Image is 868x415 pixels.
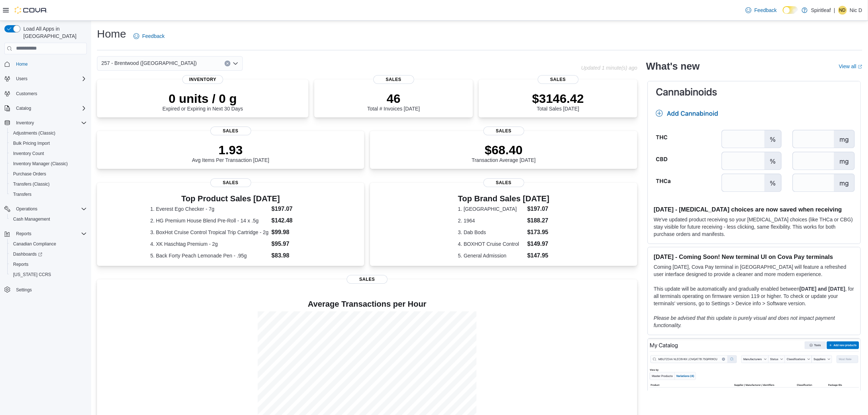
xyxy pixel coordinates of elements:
[532,91,584,106] p: $3146.42
[13,119,37,127] button: Inventory
[101,59,197,67] span: 257 - Brentwood ([GEOGRAPHIC_DATA])
[225,61,230,66] button: Clear input
[10,260,87,269] span: Reports
[10,149,87,158] span: Inventory Count
[654,206,855,213] h3: [DATE] - [MEDICAL_DATA] choices are now saved when receiving
[13,74,30,83] button: Users
[13,89,40,98] a: Customers
[10,250,45,259] a: Dashboards
[131,29,167,43] a: Feedback
[13,191,31,197] span: Transfers
[210,127,251,135] span: Sales
[458,217,524,224] dt: 2. 1964
[581,65,637,71] p: Updated 1 minute(s) ago
[142,32,164,40] span: Feedback
[16,91,37,97] span: Customers
[272,251,311,260] dd: $83.98
[7,214,90,224] button: Cash Management
[103,300,631,309] h4: Average Transactions per Hour
[834,6,835,15] p: |
[10,190,87,199] span: Transfers
[13,161,68,167] span: Inventory Manager (Classic)
[192,143,269,157] p: 1.93
[10,170,49,178] a: Purchase Orders
[458,240,524,248] dt: 4. BOXHOT Cruise Control
[7,259,90,269] button: Reports
[367,91,420,106] p: 46
[16,120,34,126] span: Inventory
[10,159,71,168] a: Inventory Manager (Classic)
[272,240,311,248] dd: $95.97
[15,7,47,14] img: Cova
[458,252,524,259] dt: 5. General Admission
[538,75,579,84] span: Sales
[646,61,700,72] h2: What's new
[16,206,38,212] span: Operations
[654,253,855,260] h3: [DATE] - Coming Soon! New terminal UI on Cova Pay terminals
[10,270,87,279] span: Washington CCRS
[272,205,311,213] dd: $197.07
[527,216,549,225] dd: $188.27
[13,216,50,222] span: Cash Management
[10,139,53,148] a: Bulk Pricing Import
[16,287,32,293] span: Settings
[7,148,90,159] button: Inventory Count
[1,59,90,69] button: Home
[13,119,87,127] span: Inventory
[13,151,44,156] span: Inventory Count
[483,178,524,187] span: Sales
[799,286,845,292] strong: [DATE] and [DATE]
[527,240,549,248] dd: $149.97
[1,118,90,128] button: Inventory
[839,63,862,69] a: View allExternal link
[210,178,251,187] span: Sales
[527,228,549,237] dd: $173.95
[16,105,31,111] span: Catalog
[97,27,126,41] h1: Home
[1,229,90,239] button: Reports
[272,216,311,225] dd: $142.48
[13,286,35,294] a: Settings
[1,204,90,214] button: Operations
[150,217,268,224] dt: 2. HG Premium House Blend Pre-Roll - 14 x .5g
[13,229,87,238] span: Reports
[7,269,90,280] button: [US_STATE] CCRS
[367,91,420,112] div: Total # Invoices [DATE]
[10,260,31,269] a: Reports
[7,239,90,249] button: Canadian Compliance
[7,128,90,138] button: Adjustments (Classic)
[532,91,584,112] div: Total Sales [DATE]
[16,76,27,82] span: Users
[13,205,40,213] button: Operations
[10,129,87,137] span: Adjustments (Classic)
[150,240,268,248] dt: 4. XK Haschtag Premium - 2g
[654,285,855,307] p: This update will be automatically and gradually enabled between , for all terminals operating on ...
[1,88,90,99] button: Customers
[7,169,90,179] button: Purchase Orders
[527,251,549,260] dd: $147.95
[10,240,59,248] a: Canadian Compliance
[10,159,87,168] span: Inventory Manager (Classic)
[10,139,87,148] span: Bulk Pricing Import
[838,6,847,15] div: Nic D
[192,143,269,163] div: Avg Items Per Transaction [DATE]
[10,250,87,259] span: Dashboards
[13,181,50,187] span: Transfers (Classic)
[13,89,87,98] span: Customers
[13,59,87,69] span: Home
[654,216,855,238] p: We've updated product receiving so your [MEDICAL_DATA] choices (like THCa or CBG) stay visible fo...
[13,285,87,294] span: Settings
[458,194,549,203] h3: Top Brand Sales [DATE]
[4,56,87,314] nav: Complex example
[1,284,90,295] button: Settings
[10,180,52,189] a: Transfers (Classic)
[472,143,536,157] p: $68.40
[783,6,798,14] input: Dark Mode
[13,272,51,278] span: [US_STATE] CCRS
[10,240,87,248] span: Canadian Compliance
[233,61,238,66] button: Open list of options
[182,75,223,84] span: Inventory
[850,6,862,15] p: Nic D
[150,229,268,236] dt: 3. BoxHot Cruise Control Tropical Trip Cartridge - 2g
[13,205,87,213] span: Operations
